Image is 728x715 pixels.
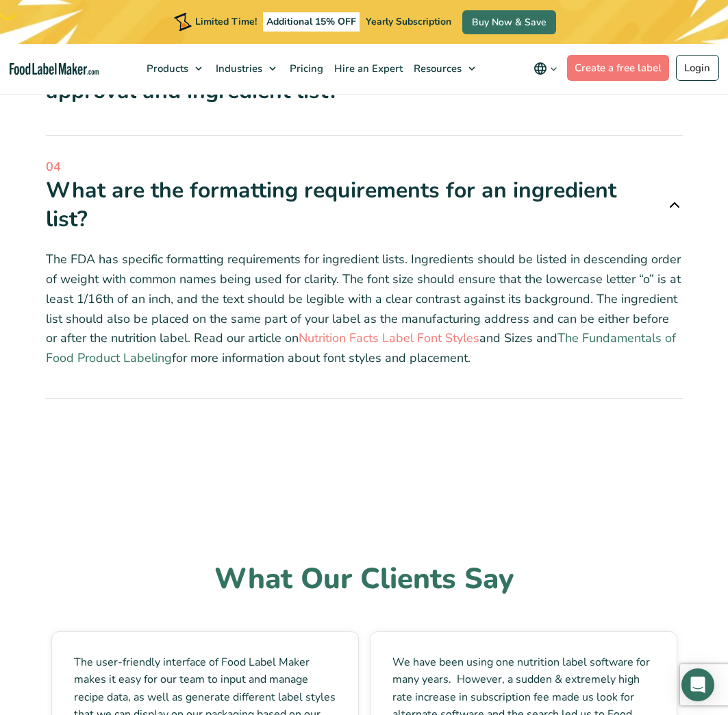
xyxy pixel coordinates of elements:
[140,44,209,93] a: Products
[46,158,683,233] a: 04 What are the formatting requirements for an ingredient list?
[46,330,676,366] a: The Fundamentals of Food Product Labeling
[46,48,683,105] div: Can you put your own label on a package without FDA approval and ingredient list?
[330,62,404,75] span: Hire an Expert
[327,44,407,93] a: Hire an Expert
[209,44,283,93] a: Industries
[46,561,683,598] h2: What Our Clients Say
[366,15,451,28] span: Yearly Subscription
[676,55,719,81] a: Login
[462,10,556,34] a: Buy Now & Save
[286,62,325,75] span: Pricing
[407,44,482,93] a: Resources
[46,250,683,368] p: The FDA has specific formatting requirements for ingredient lists. Ingredients should be listed i...
[283,44,327,93] a: Pricing
[681,668,714,701] div: Open Intercom Messenger
[142,62,190,75] span: Products
[46,176,683,233] div: What are the formatting requirements for an ingredient list?
[46,158,683,176] span: 04
[263,12,360,32] span: Additional 15% OFF
[195,15,257,28] span: Limited Time!
[212,62,264,75] span: Industries
[567,55,670,81] a: Create a free label
[299,330,479,346] a: Nutrition Facts Label Font Styles
[410,62,463,75] span: Resources
[46,29,683,105] a: 03 Can you put your own label on a package without FDA approval and ingredient list?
